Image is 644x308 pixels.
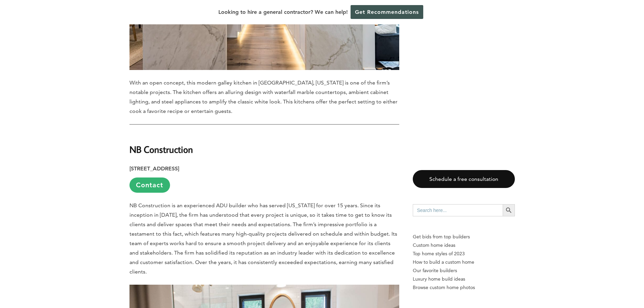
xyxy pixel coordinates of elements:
[129,78,399,116] p: With an open concept, this modern galley kitchen in [GEOGRAPHIC_DATA], [US_STATE] is one of the f...
[413,241,515,250] a: Custom home ideas
[413,266,515,275] a: Our favorite builders
[129,165,179,172] strong: [STREET_ADDRESS]
[505,207,512,214] svg: Search
[413,283,515,292] a: Browse custom home photos
[514,259,636,300] iframe: Drift Widget Chat Controller
[413,275,515,283] a: Luxury home build ideas
[351,5,423,19] a: Get Recommendations
[129,143,193,155] strong: NB Construction
[413,170,515,188] a: Schedule a free consultation
[413,204,503,216] input: Search here...
[129,177,170,193] a: Contact
[413,258,515,266] a: How to build a custom home
[413,233,515,241] p: Get bids from top builders
[413,250,515,258] a: Top home styles of 2023
[129,202,397,275] span: NB Construction is an experienced ADU builder who has served [US_STATE] for over 15 years. Since ...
